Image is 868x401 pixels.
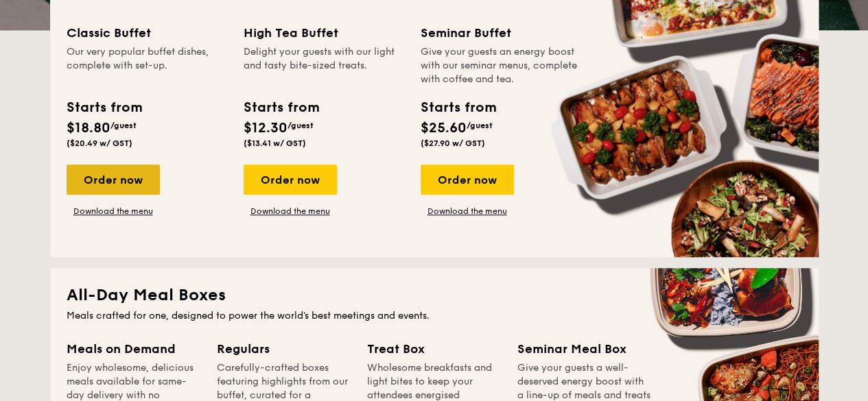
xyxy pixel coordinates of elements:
span: $25.60 [421,120,467,136]
span: ($27.90 w/ GST) [421,138,485,148]
div: Order now [421,165,514,195]
span: $12.30 [244,120,288,136]
span: ($20.49 w/ GST) [67,138,132,148]
div: Our very popular buffet dishes, complete with set-up. [67,45,227,86]
div: Seminar Buffet [421,23,581,42]
span: /guest [467,121,493,130]
a: Download the menu [244,206,337,217]
div: Meals crafted for one, designed to power the world's best meetings and events. [67,309,802,323]
span: ($13.41 w/ GST) [244,138,306,148]
div: Starts from [244,97,318,118]
a: Download the menu [421,206,514,217]
div: High Tea Buffet [244,23,404,42]
div: Treat Box [367,339,501,359]
div: Regulars [217,339,351,359]
div: Order now [67,165,160,195]
span: /guest [288,121,314,130]
span: /guest [110,121,137,130]
div: Give your guests an energy boost with our seminar menus, complete with coffee and tea. [421,45,581,86]
div: Meals on Demand [67,339,200,359]
h2: All-Day Meal Boxes [67,284,802,306]
div: Starts from [421,97,495,118]
div: Classic Buffet [67,23,227,42]
div: Delight your guests with our light and tasty bite-sized treats. [244,45,404,86]
a: Download the menu [67,206,160,217]
div: Seminar Meal Box [517,339,651,359]
div: Order now [244,165,337,195]
div: Starts from [67,97,141,118]
span: $18.80 [67,120,110,136]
